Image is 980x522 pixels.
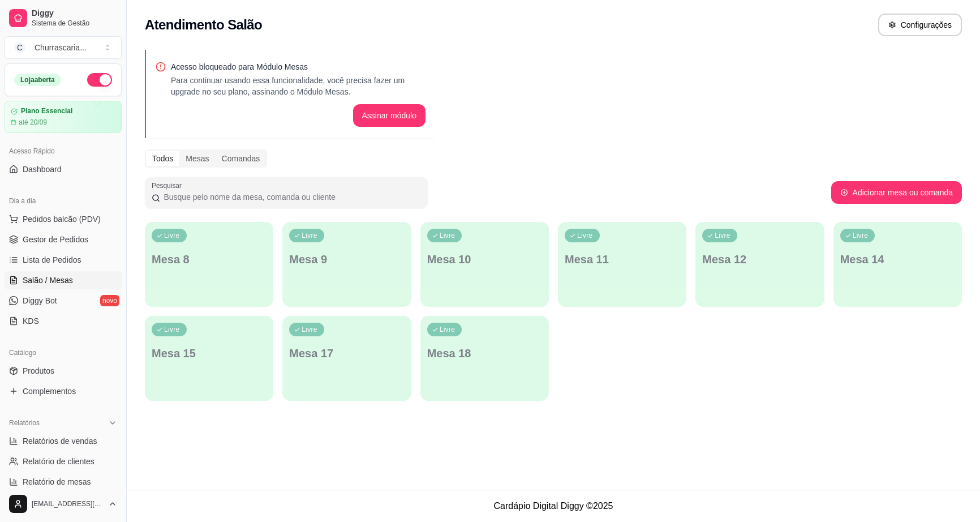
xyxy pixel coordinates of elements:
[715,231,730,240] p: Livre
[878,14,962,36] button: Configurações
[19,118,47,127] article: até 20/09
[5,344,122,362] div: Catálogo
[5,490,122,517] button: [EMAIL_ADDRESS][DOMAIN_NAME]
[353,104,426,127] button: Assinar módulo
[420,222,549,307] button: LivreMesa 10
[565,251,680,267] p: Mesa 11
[5,192,122,210] div: Dia a dia
[5,230,122,249] a: Gestor de Pedidos
[5,160,122,178] a: Dashboard
[164,231,180,240] p: Livre
[23,315,39,327] span: KDS
[32,19,117,28] span: Sistema de Gestão
[420,316,549,401] button: LivreMesa 18
[5,142,122,160] div: Acesso Rápido
[32,499,104,508] span: [EMAIL_ADDRESS][DOMAIN_NAME]
[171,75,425,97] p: Para continuar usando essa funcionalidade, você precisa fazer um upgrade no seu plano, assinando ...
[160,191,421,203] input: Pesquisar
[23,295,57,306] span: Diggy Bot
[23,254,81,266] span: Lista de Pedidos
[440,325,455,334] p: Livre
[23,386,76,397] span: Complementos
[853,231,869,240] p: Livre
[23,213,101,225] span: Pedidos balcão (PDV)
[5,382,122,400] a: Complementos
[146,151,179,166] div: Todos
[23,234,88,245] span: Gestor de Pedidos
[302,325,317,334] p: Livre
[179,151,215,166] div: Mesas
[23,435,97,447] span: Relatórios de vendas
[558,222,686,307] button: LivreMesa 11
[5,271,122,289] a: Salão / Mesas
[145,316,273,401] button: LivreMesa 15
[833,222,962,307] button: LivreMesa 14
[23,275,73,286] span: Salão / Mesas
[5,292,122,310] a: Diggy Botnovo
[5,473,122,491] a: Relatório de mesas
[21,107,72,115] article: Plano Essencial
[127,490,980,522] footer: Cardápio Digital Diggy © 2025
[282,222,411,307] button: LivreMesa 9
[577,231,593,240] p: Livre
[14,42,25,53] span: C
[5,5,122,32] a: DiggySistema de Gestão
[35,42,87,53] div: Churrascaria ...
[14,74,61,86] div: Loja aberta
[32,8,117,19] span: Diggy
[289,251,404,267] p: Mesa 9
[216,151,267,166] div: Comandas
[5,101,122,133] a: Plano Essencialaté 20/09
[152,251,267,267] p: Mesa 8
[5,432,122,450] a: Relatórios de vendas
[5,452,122,470] a: Relatório de clientes
[23,476,91,487] span: Relatório de mesas
[302,231,317,240] p: Livre
[702,251,817,267] p: Mesa 12
[5,312,122,330] a: KDS
[427,345,542,361] p: Mesa 18
[5,210,122,228] button: Pedidos balcão (PDV)
[9,418,40,427] span: Relatórios
[145,222,273,307] button: LivreMesa 8
[23,164,62,175] span: Dashboard
[440,231,455,240] p: Livre
[5,251,122,269] a: Lista de Pedidos
[152,181,186,190] label: Pesquisar
[145,16,262,34] h2: Atendimento Salão
[427,251,542,267] p: Mesa 10
[289,345,404,361] p: Mesa 17
[695,222,824,307] button: LivreMesa 12
[164,325,180,334] p: Livre
[831,181,962,204] button: Adicionar mesa ou comanda
[152,345,267,361] p: Mesa 15
[282,316,411,401] button: LivreMesa 17
[5,36,122,59] button: Select a team
[840,251,955,267] p: Mesa 14
[5,362,122,380] a: Produtos
[23,456,94,467] span: Relatório de clientes
[23,365,54,376] span: Produtos
[171,61,425,72] p: Acesso bloqueado para Módulo Mesas
[87,73,112,87] button: Alterar Status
